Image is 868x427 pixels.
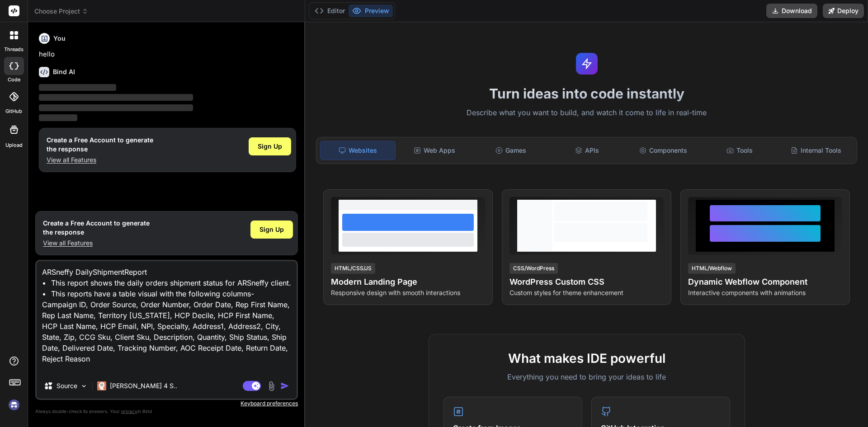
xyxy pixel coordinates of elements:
[509,276,664,288] h4: WordPress Custom CSS
[43,239,150,248] p: View all Features
[8,76,20,84] label: code
[259,225,284,234] span: Sign Up
[397,141,472,160] div: Web Apps
[509,288,664,297] p: Custom styles for theme enhancement
[35,407,298,416] p: Always double-check its answers. Your in Bind
[39,94,193,101] span: ‌
[331,276,485,288] h4: Modern Landing Page
[5,108,22,115] label: GitHub
[509,263,558,274] div: CSS/WordPress
[110,381,177,390] p: [PERSON_NAME] 4 S..
[47,155,153,164] p: View all Features
[688,276,842,288] h4: Dynamic Webflow Component
[266,381,277,391] img: attachment
[823,4,864,18] button: Deploy
[97,381,106,390] img: Claude 4 Sonnet
[311,85,863,102] h1: Turn ideas into code instantly
[443,371,730,382] p: Everything you need to bring your ideas to life
[39,49,296,60] p: hello
[331,288,485,297] p: Responsive design with smooth interactions
[6,397,22,413] img: signin
[39,84,116,91] span: ‌
[550,141,624,160] div: APIs
[474,141,548,160] div: Games
[121,408,137,414] span: privacy
[311,5,349,17] button: Editor
[4,46,24,53] label: threads
[39,104,193,111] span: ‌
[53,34,66,43] h6: You
[35,400,298,407] p: Keyboard preferences
[280,381,289,390] img: icon
[331,263,375,274] div: HTML/CSS/JS
[778,141,853,160] div: Internal Tools
[766,4,817,18] button: Download
[5,141,23,149] label: Upload
[57,381,77,390] p: Source
[688,288,842,297] p: Interactive components with animations
[626,141,701,160] div: Components
[320,141,396,160] div: Websites
[43,219,150,237] h1: Create a Free Account to generate the response
[53,67,75,76] h6: Bind AI
[80,382,88,390] img: Pick Models
[311,107,863,119] p: Describe what you want to build, and watch it come to life in real-time
[47,136,153,154] h1: Create a Free Account to generate the response
[39,114,77,121] span: ‌
[258,142,282,151] span: Sign Up
[37,261,297,373] textarea: ARSneffy DailyShipmentReport • This report shows the daily orders shipment status for ARSneffy cl...
[443,349,730,368] h2: What makes IDE powerful
[349,5,393,17] button: Preview
[688,263,736,274] div: HTML/Webflow
[34,7,88,16] span: Choose Project
[703,141,777,160] div: Tools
